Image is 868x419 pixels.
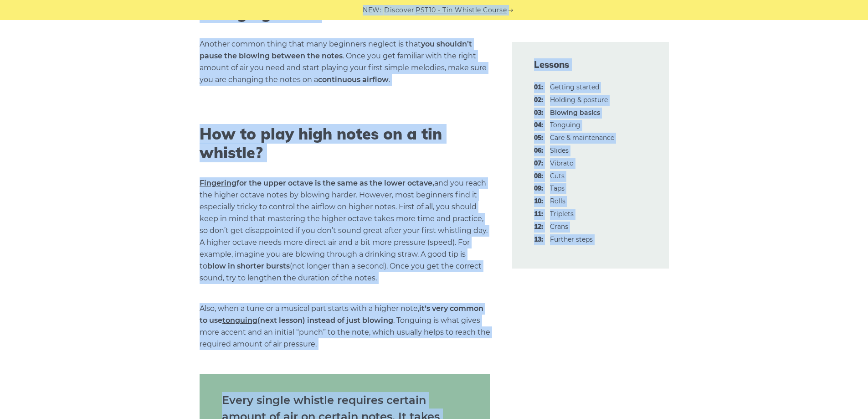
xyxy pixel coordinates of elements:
[550,172,565,180] a: 08:Cuts
[534,82,543,93] span: 01:
[550,159,574,167] a: 07:Vibrato
[200,40,472,60] strong: you shouldn’t pause the blowing between the notes
[534,108,543,119] span: 03:
[550,197,565,205] a: 10:Rolls
[200,303,490,350] p: Also, when a tune or a musical part starts with a higher note, . Tonguing is what gives more acce...
[534,171,543,182] span: 08:
[200,38,490,86] p: Another common thing that many beginners neglect is that . Once you get familiar with the right a...
[550,121,580,129] a: 04:Tonguing
[550,96,608,104] a: 02:Holding & posture
[550,235,593,243] a: 13:Further steps
[534,196,543,207] span: 10:
[222,316,257,325] a: tonguing
[318,75,389,84] strong: continuous airflow
[534,133,543,144] span: 05:
[534,145,543,156] span: 06:
[550,210,574,218] a: 11:Triplets
[534,95,543,106] span: 02:
[550,146,569,155] a: 06:Slides
[550,184,565,192] a: 09:Taps
[534,158,543,169] span: 07:
[416,5,507,16] a: PST10 - Tin Whistle Course
[200,177,490,284] p: and you reach the higher octave notes by blowing harder. However, most beginners find it especial...
[550,222,568,231] a: 12:Crans
[534,120,543,131] span: 04:
[200,179,434,187] strong: for the upper octave is the same as the lower octave,
[384,5,414,16] span: Discover
[550,109,600,117] strong: Blowing basics
[207,262,290,270] strong: blow in shorter bursts
[550,134,614,142] a: 05:Care & maintenance
[200,179,236,187] a: Fingering
[534,209,543,220] span: 11:
[534,234,543,245] span: 13:
[534,58,647,71] span: Lessons
[534,183,543,194] span: 09:
[534,222,543,233] span: 12:
[200,125,490,162] h2: How to play high notes on a tin whistle?
[550,83,599,91] a: 01:Getting started
[363,5,381,16] span: NEW:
